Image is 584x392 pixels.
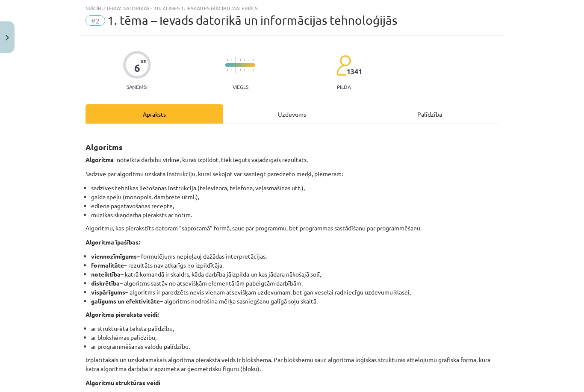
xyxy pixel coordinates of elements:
[107,13,397,27] span: 1. tēma – Ievads datorikā un informācijas tehnoloģijās
[337,84,351,90] p: pilda
[91,288,125,296] strong: vispārīgums
[91,288,498,297] li: – algoritms ir paredzēts nevis vienam atsevišķam uzdevumam, bet gan veselai radniecīgu uzdevumu k...
[86,169,498,178] p: Sadzīvē par algoritmu uzskata instrukciju, kurai sekojot var sasniegt paredzēto mērķi, piemēram:
[91,297,160,305] strong: galīgums un efektivitāte
[91,342,498,351] li: ar programmēšanas valodu palīdzību.
[91,279,120,287] strong: diskrētība
[86,5,498,11] div: Mācību tēma: Datorikas - 10. klases 1. ieskaites mācību materiāls
[123,84,151,90] p: Saņemsi
[91,297,498,306] li: – algoritms nodrošina mērķa sasniegšanu galīgā soļu skaitā.
[6,35,9,41] img: icon-close-lesson-0947bae3869378f0d4975bcd49f059093ad1ed9edebbc8119c70593378902aed.svg
[347,68,362,75] span: 1341
[91,183,498,192] li: sadzīves tehnikas lietošanas instrukcija (televizora, telefona, veļasmašīnas utt.),
[91,252,498,261] li: – formulējums nepieļauj dažādas interpretācijas,
[86,224,498,233] p: Algoritmu, kas pierakstīts datoram “saprotamā” formā, sauc par programmu, bet programmas sastādīš...
[134,62,140,74] div: 6
[91,324,498,333] li: ar strukturēta teksta palīdzību,
[240,69,241,71] img: icon-short-line-57e1e144782c952c97e751825c79c345078a6d821885a25fce030b3d8c18986b.svg
[240,59,241,61] img: icon-short-line-57e1e144782c952c97e751825c79c345078a6d821885a25fce030b3d8c18986b.svg
[233,84,248,90] p: Viegls
[236,57,236,74] img: icon-long-line-d9ea69661e0d244f92f715978eff75569469978d946b2353a9bb055b3ed8787d.svg
[91,210,498,219] li: mūzikas skaņdarba pieraksts ar notīm.
[86,15,105,26] span: #2
[91,279,498,288] li: – algoritms sastāv no atsevišķām elementārām pabeigtām darbībām,
[86,104,223,124] div: Apraksts
[248,69,249,71] img: icon-short-line-57e1e144782c952c97e751825c79c345078a6d821885a25fce030b3d8c18986b.svg
[86,155,498,164] p: - noteikta darbību virkne, kuras izpildot, tiek iegūts vajadzīgais rezultāts.
[141,59,146,64] span: XP
[91,333,498,342] li: ar blokshēmas palīdzību,
[86,310,159,318] strong: Algoritma pieraksta veidi:
[91,270,121,278] strong: noteiktība
[91,270,498,279] li: – katrā komandā ir skaidrs, kāda darbība jāizpilda un kas jādara nākošajā solī,
[223,104,361,124] div: Uzdevums
[231,69,232,71] img: icon-short-line-57e1e144782c952c97e751825c79c345078a6d821885a25fce030b3d8c18986b.svg
[86,156,114,163] strong: Algoritms
[86,142,123,152] strong: Algoritms
[86,238,140,246] strong: Algoritma īpašības:
[248,59,249,61] img: icon-short-line-57e1e144782c952c97e751825c79c345078a6d821885a25fce030b3d8c18986b.svg
[231,59,232,61] img: icon-short-line-57e1e144782c952c97e751825c79c345078a6d821885a25fce030b3d8c18986b.svg
[86,355,498,373] p: Izplatītākais un uzskatāmākais algoritma pieraksta veids ir blokshēma. Par blokshēmu sauc algorit...
[86,379,160,386] strong: Algoritmu struktūras veidi
[91,261,498,270] li: – rezultāts nav atkarīgs no izpildītāja,
[336,55,351,76] img: students-c634bb4e5e11cddfef0936a35e636f08e4e9abd3cc4e673bd6f9a4125e45ecb1.svg
[227,69,228,71] img: icon-short-line-57e1e144782c952c97e751825c79c345078a6d821885a25fce030b3d8c18986b.svg
[227,59,228,61] img: icon-short-line-57e1e144782c952c97e751825c79c345078a6d821885a25fce030b3d8c18986b.svg
[361,104,498,124] div: Palīdzība
[91,252,137,260] strong: viennozīmīgums
[244,69,245,71] img: icon-short-line-57e1e144782c952c97e751825c79c345078a6d821885a25fce030b3d8c18986b.svg
[91,201,498,210] li: ēdiena pagatavošanas recepte,
[244,59,245,61] img: icon-short-line-57e1e144782c952c97e751825c79c345078a6d821885a25fce030b3d8c18986b.svg
[91,261,124,269] strong: formalitāte
[91,192,498,201] li: galda spēļu (monopols, dambrete utml.),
